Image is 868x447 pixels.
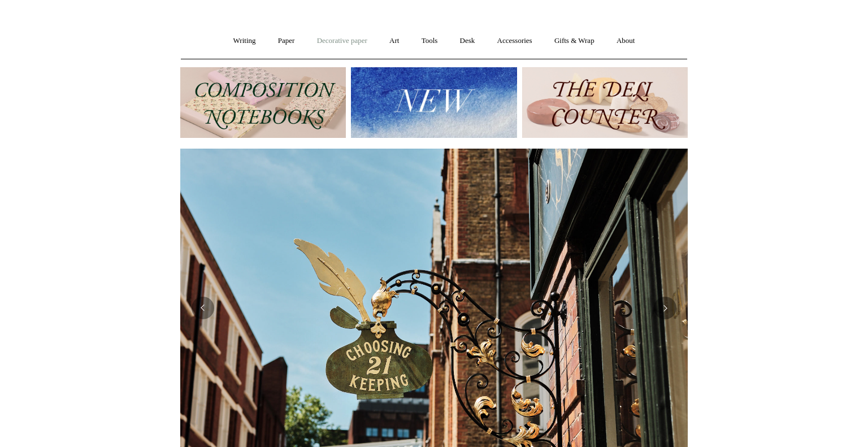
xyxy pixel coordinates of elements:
[654,297,676,319] button: Next
[351,67,517,138] img: New.jpg__PID:f73bdf93-380a-4a35-bcfe-7823039498e1
[379,26,409,56] a: Art
[522,67,688,138] img: The Deli Counter
[307,26,377,56] a: Decorative paper
[268,26,305,56] a: Paper
[192,297,214,319] button: Previous
[411,26,448,56] a: Tools
[606,26,645,56] a: About
[450,26,485,56] a: Desk
[544,26,605,56] a: Gifts & Wrap
[180,67,346,138] img: 202302 Composition ledgers.jpg__PID:69722ee6-fa44-49dd-a067-31375e5d54ec
[223,26,266,56] a: Writing
[487,26,542,56] a: Accessories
